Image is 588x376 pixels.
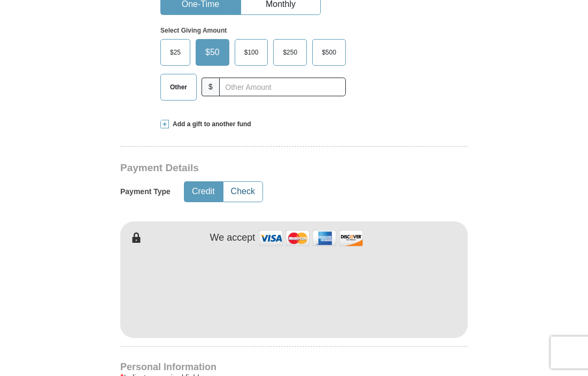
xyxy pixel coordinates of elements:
[223,182,262,202] button: Check
[202,78,220,96] span: $
[184,182,222,202] button: Credit
[210,232,256,244] h4: We accept
[120,363,468,371] h4: Personal Information
[169,120,251,129] span: Add a gift to another fund
[160,27,227,34] strong: Select Giving Amount
[165,44,186,60] span: $25
[200,44,225,60] span: $50
[239,44,264,60] span: $100
[316,44,342,60] span: $500
[277,44,303,60] span: $250
[120,162,393,174] h3: Payment Details
[219,78,346,96] input: Other Amount
[120,187,171,196] h5: Payment Type
[165,79,192,95] span: Other
[258,227,365,250] img: credit cards accepted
